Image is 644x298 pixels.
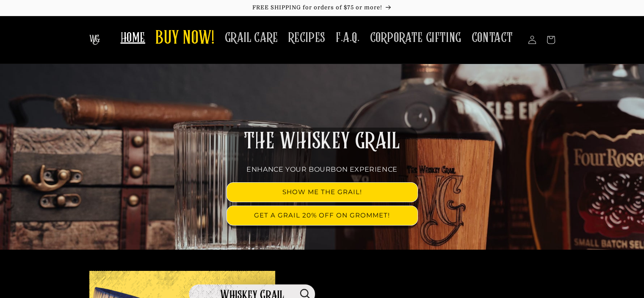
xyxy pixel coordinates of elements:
a: BUY NOW! [150,22,220,56]
a: GET A GRAIL 20% OFF ON GROMMET! [227,206,417,225]
span: THE WHISKEY GRAIL [244,131,400,153]
a: CONTACT [467,25,518,51]
p: FREE SHIPPING for orders of $75 or more! [8,4,636,11]
a: HOME [116,25,150,51]
span: CORPORATE GIFTING [370,30,462,46]
span: HOME [121,30,145,46]
a: CORPORATE GIFTING [365,25,467,51]
span: F.A.Q. [336,30,360,46]
a: RECIPES [283,25,331,51]
span: ENHANCE YOUR BOURBON EXPERIENCE [246,165,398,173]
span: CONTACT [472,30,513,46]
a: F.A.Q. [331,25,365,51]
span: RECIPES [288,30,326,46]
span: BUY NOW! [155,27,215,50]
a: GRAIL CARE [220,25,283,51]
a: SHOW ME THE GRAIL! [227,183,417,202]
span: GRAIL CARE [225,30,278,46]
img: The Whiskey Grail [89,35,100,45]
